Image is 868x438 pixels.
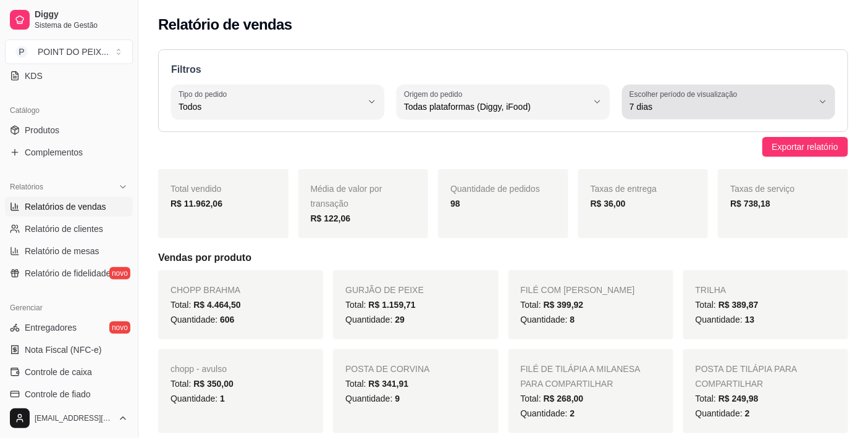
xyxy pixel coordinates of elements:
[25,267,111,279] span: Relatório de fidelidade
[25,344,101,356] span: Nota Fiscal (NFC-e)
[5,197,133,217] a: Relatórios de vendas
[521,300,584,310] span: Total:
[171,379,234,389] span: Total:
[5,219,133,239] a: Relatório de clientes
[179,89,231,99] label: Tipo do pedido
[696,408,750,418] span: Quantidade:
[345,364,429,374] span: POSTA DE CORVINA
[696,300,759,310] span: Total:
[25,321,77,334] span: Entregadores
[25,366,92,378] span: Controle de caixa
[10,182,43,192] span: Relatórios
[395,394,400,403] span: 9
[730,199,770,209] strong: R$ 738,18
[25,245,99,257] span: Relatório de mesas
[718,300,759,310] span: R$ 389,87
[544,300,584,310] span: R$ 399,92
[311,213,351,223] strong: R$ 122,06
[5,318,133,337] a: Entregadoresnovo
[745,315,755,324] span: 13
[38,46,109,58] div: POINT DO PEIX ...
[369,300,416,310] span: R$ 1.159,71
[193,379,234,389] span: R$ 350,00
[745,408,750,418] span: 2
[397,85,610,119] button: Origem do pedidoTodas plataformas (Diggy, iFood)
[5,66,133,86] a: KDS
[171,300,241,310] span: Total:
[35,413,113,423] span: [EMAIL_ADDRESS][DOMAIN_NAME]
[521,394,584,403] span: Total:
[730,184,794,194] span: Taxas de serviço
[345,394,400,403] span: Quantidade:
[345,315,405,324] span: Quantidade:
[171,285,240,295] span: CHOPP BRAHMA
[171,184,222,194] span: Total vendido
[521,364,641,389] span: FILÉ DE TILÁPIA A MILANESA PARA COMPARTILHAR
[345,300,416,310] span: Total:
[25,146,83,159] span: Complementos
[5,39,133,64] button: Select a team
[696,364,797,389] span: POSTA DE TILÁPIA PARA COMPARTILHAR
[220,315,234,324] span: 606
[5,120,133,140] a: Produtos
[179,101,362,113] span: Todos
[345,379,408,389] span: Total:
[311,184,382,209] span: Média de valor por transação
[5,340,133,360] a: Nota Fiscal (NFC-e)
[369,379,409,389] span: R$ 341,91
[404,101,588,113] span: Todas plataformas (Diggy, iFood)
[193,300,240,310] span: R$ 4.464,50
[5,143,133,162] a: Complementos
[5,5,133,35] a: DiggySistema de Gestão
[5,241,133,261] a: Relatório de mesas
[718,394,759,403] span: R$ 249,98
[630,101,813,113] span: 7 dias
[25,388,91,400] span: Controle de fiado
[696,394,759,403] span: Total:
[395,315,405,324] span: 29
[5,298,133,318] div: Gerenciar
[171,394,225,403] span: Quantidade:
[591,184,657,194] span: Taxas de entrega
[158,250,848,265] h5: Vendas por produto
[630,89,741,99] label: Escolher período de visualização
[404,89,466,99] label: Origem do pedido
[15,46,28,58] span: P
[521,315,575,324] span: Quantidade:
[171,315,235,324] span: Quantidade:
[5,384,133,404] a: Controle de fiado
[450,184,540,194] span: Quantidade de pedidos
[591,199,626,209] strong: R$ 36,00
[35,9,128,20] span: Diggy
[35,20,128,30] span: Sistema de Gestão
[521,408,575,418] span: Quantidade:
[696,285,727,295] span: TRILHA
[171,364,227,374] span: chopp - avulso
[158,15,292,35] h2: Relatório de vendas
[171,62,835,77] p: Filtros
[521,285,635,295] span: FILÉ COM [PERSON_NAME]
[450,199,460,209] strong: 98
[171,199,222,209] strong: R$ 11.962,06
[762,137,848,157] button: Exportar relatório
[25,200,106,213] span: Relatórios de vendas
[622,85,835,119] button: Escolher período de visualização7 dias
[220,394,225,403] span: 1
[570,408,575,418] span: 2
[25,124,59,136] span: Produtos
[5,263,133,283] a: Relatório de fidelidadenovo
[345,285,424,295] span: GURJÃO DE PEIXE
[25,70,43,82] span: KDS
[544,394,584,403] span: R$ 268,00
[171,85,384,119] button: Tipo do pedidoTodos
[5,101,133,120] div: Catálogo
[696,315,755,324] span: Quantidade:
[25,223,103,235] span: Relatório de clientes
[5,403,133,433] button: [EMAIL_ADDRESS][DOMAIN_NAME]
[570,315,575,324] span: 8
[772,140,838,154] span: Exportar relatório
[5,362,133,382] a: Controle de caixa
